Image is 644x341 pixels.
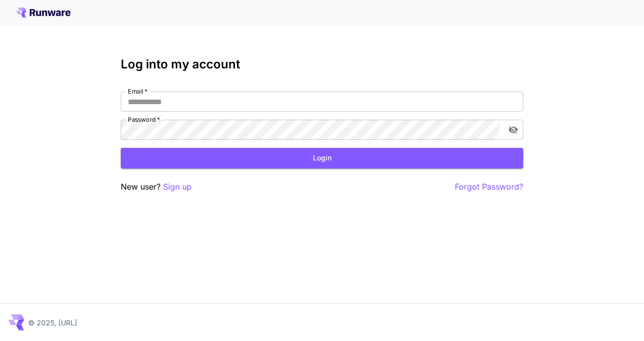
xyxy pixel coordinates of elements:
p: © 2025, [URL] [28,317,77,328]
p: New user? [121,181,192,193]
button: Sign up [163,181,192,193]
label: Password [128,115,160,124]
h3: Log into my account [121,57,523,71]
button: Login [121,148,523,168]
label: Email [128,87,147,96]
button: toggle password visibility [504,121,522,139]
button: Forgot Password? [455,181,523,193]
